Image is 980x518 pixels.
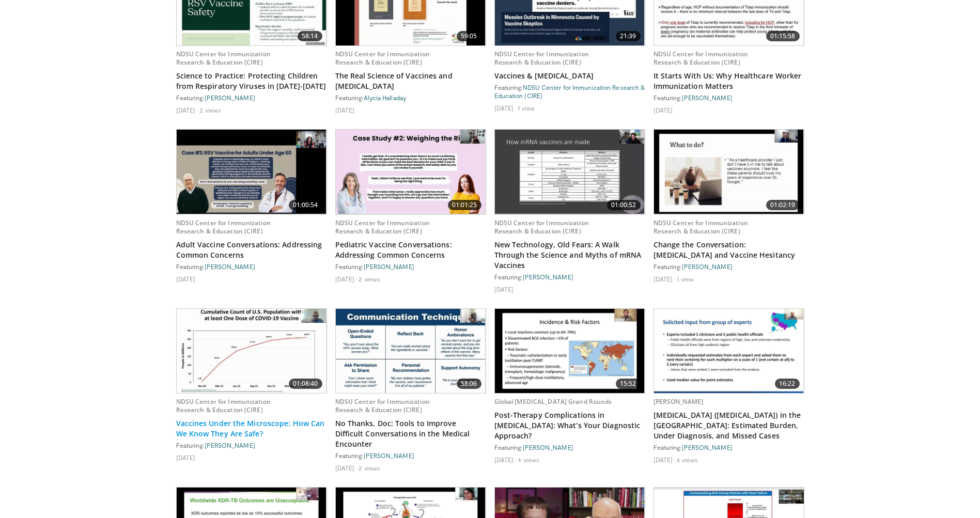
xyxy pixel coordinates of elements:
[335,93,486,102] div: Featuring:
[677,275,694,283] li: 1 view
[176,240,327,260] a: Adult Vaccine Conversations: Addressing Common Concerns
[654,106,673,114] li: [DATE]
[335,50,430,67] a: NDSU Center for Immunization Research & Education (CIRE)
[364,94,407,101] a: Alycia Halladay
[616,31,641,41] span: 21:39
[682,444,733,451] a: [PERSON_NAME]
[494,240,645,271] a: New Technology, Old Fears: A Walk Through the Science and Myths of mRNA Vaccines
[494,104,517,112] li: [DATE]
[494,50,589,67] a: NDSU Center for Immunization Research & Education (CIRE)
[677,456,698,464] li: 6 views
[335,240,486,260] a: Pediatric Vaccine Conversations: Addressing Common Concerns
[336,130,486,214] img: ac0d45aa-dcbf-4d34-917f-b40a94ab5121.620x360_q85_upscale.jpg
[457,379,481,389] span: 58:06
[654,275,676,283] li: [DATE]
[654,71,804,91] a: It Starts With Us: Why Healthcare Worker Immunization Matters
[457,31,481,41] span: 59:05
[616,379,641,389] span: 15:52
[775,379,800,389] span: 16:22
[654,410,804,441] a: [MEDICAL_DATA] ([MEDICAL_DATA]) in the [GEOGRAPHIC_DATA]: Estimated Burden, Under Diagnosis, and ...
[177,309,326,393] img: 9bcb40c0-ddd0-4e3f-8100-3f3961e5857a.620x360_q85_upscale.jpg
[494,84,645,99] a: NDSU Center for Immunization Research & Education (CIRE)
[523,273,573,280] a: [PERSON_NAME]
[176,106,198,114] li: [DATE]
[177,309,326,393] a: 01:08:40
[335,262,486,271] div: Featuring:
[494,410,645,441] a: Post-Therapy Complications in [MEDICAL_DATA]: What’s Your Diagnostic Approach?
[654,50,748,67] a: NDSU Center for Immunization Research & Education (CIRE)
[654,240,804,260] a: Change the Conversation: [MEDICAL_DATA] and Vaccine Hesitancy
[336,309,486,393] a: 58:06
[523,444,573,451] a: [PERSON_NAME]
[205,442,255,449] a: [PERSON_NAME]
[177,130,326,214] img: 3a87b55b-d24e-4a04-b9c9-b54c4edb5528.620x360_q85_upscale.jpg
[335,71,486,91] a: The Real Science of Vaccines and [MEDICAL_DATA]
[654,93,804,102] div: Featuring:
[176,441,327,449] div: Featuring:
[364,263,414,270] a: [PERSON_NAME]
[289,200,322,210] span: 01:00:54
[494,456,517,464] li: [DATE]
[448,200,481,210] span: 01:01:25
[682,263,733,270] a: [PERSON_NAME]
[335,464,357,472] li: [DATE]
[205,94,255,101] a: [PERSON_NAME]
[199,106,221,114] li: 2 views
[495,130,645,214] img: 7eed0653-1ff3-4225-95ca-ab5e1d7b9dcb.620x360_q85_upscale.jpg
[359,464,380,472] li: 2 views
[654,397,704,406] a: [PERSON_NAME]
[335,451,486,460] div: Featuring:
[176,218,271,236] a: NDSU Center for Immunization Research & Education (CIRE)
[494,273,645,281] div: Featuring:
[494,443,645,451] div: Featuring:
[364,452,414,459] a: [PERSON_NAME]
[176,275,196,283] li: [DATE]
[607,200,641,210] span: 01:00:52
[654,456,676,464] li: [DATE]
[494,71,645,81] a: Vaccines & [MEDICAL_DATA]
[682,94,733,101] a: [PERSON_NAME]
[654,443,804,451] div: Featuring:
[336,309,486,393] img: 068a06bd-59ce-45b0-a10b-c702275dd363.620x360_q85_upscale.jpg
[654,309,804,393] img: 3e6a58ea-0533-4b17-a930-9eeb9fbee048.620x360_q85_upscale.jpg
[518,456,539,464] li: 4 views
[654,218,748,236] a: NDSU Center for Immunization Research & Education (CIRE)
[176,453,196,462] li: [DATE]
[359,275,380,283] li: 2 views
[654,309,804,393] a: 16:22
[495,309,645,393] img: aa92fd1c-86de-4662-8ede-4a1f61740945.620x360_q85_upscale.jpg
[495,309,645,393] a: 15:52
[176,397,271,414] a: NDSU Center for Immunization Research & Education (CIRE)
[335,397,430,414] a: NDSU Center for Immunization Research & Education (CIRE)
[177,130,326,214] a: 01:00:54
[298,31,322,41] span: 58:14
[289,379,322,389] span: 01:08:40
[176,93,327,102] div: Featuring:
[495,130,645,214] a: 01:00:52
[176,418,327,439] a: Vaccines Under the Microscope: How Can We Know They Are Safe?
[766,31,800,41] span: 01:15:58
[205,263,255,270] a: [PERSON_NAME]
[335,106,355,114] li: [DATE]
[654,130,804,214] a: 01:02:19
[494,285,514,293] li: [DATE]
[336,130,486,214] a: 01:01:25
[176,50,271,67] a: NDSU Center for Immunization Research & Education (CIRE)
[335,275,357,283] li: [DATE]
[494,83,645,100] div: Featuring:
[176,71,327,91] a: Science to Practice: Protecting Children from Respiratory Viruses in [DATE]-[DATE]
[518,104,535,112] li: 1 view
[494,397,612,406] a: Global [MEDICAL_DATA] Grand Rounds
[654,262,804,271] div: Featuring:
[335,418,486,449] a: No Thanks, Doc: Tools to Improve Difficult Conversations in the Medical Encounter
[654,130,804,214] img: 2bc20664-0242-4722-8b76-8e9d94cb5da0.620x360_q85_upscale.jpg
[494,218,589,236] a: NDSU Center for Immunization Research & Education (CIRE)
[335,218,430,236] a: NDSU Center for Immunization Research & Education (CIRE)
[176,262,327,271] div: Featuring:
[766,200,800,210] span: 01:02:19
